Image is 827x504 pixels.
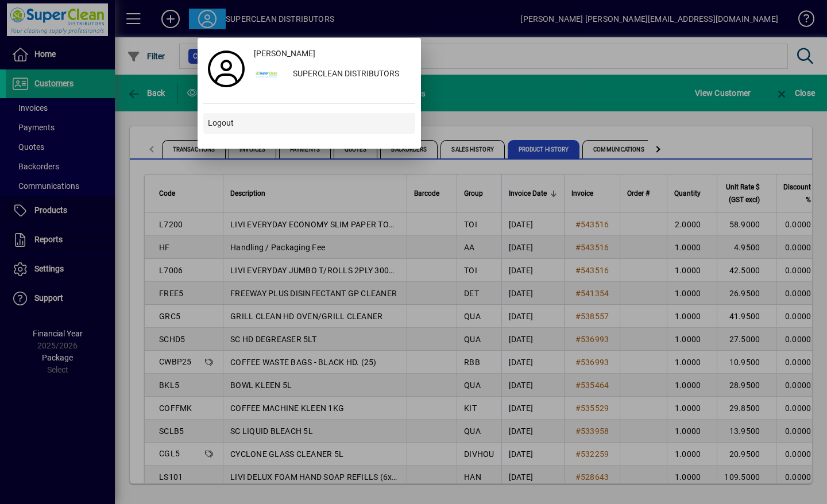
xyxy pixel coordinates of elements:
span: [PERSON_NAME] [254,48,315,60]
button: SUPERCLEAN DISTRIBUTORS [249,64,415,85]
span: Logout [208,117,234,129]
button: Logout [203,113,415,134]
a: [PERSON_NAME] [249,44,415,64]
a: Profile [203,59,249,79]
div: SUPERCLEAN DISTRIBUTORS [284,64,415,85]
